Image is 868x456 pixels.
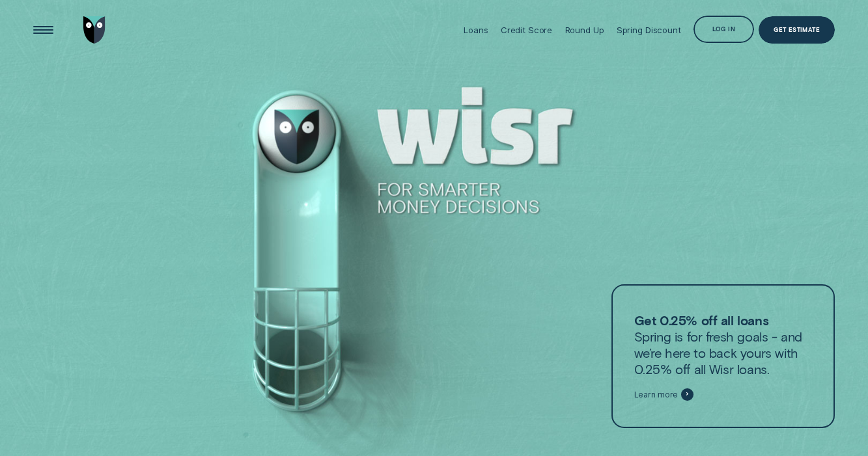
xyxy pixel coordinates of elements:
[565,25,604,35] div: Round Up
[634,312,813,377] p: Spring is for fresh goals - and we’re here to back yours with 0.25% off all Wisr loans.
[501,25,552,35] div: Credit Score
[693,16,754,43] button: Log in
[759,16,835,44] a: Get Estimate
[83,16,106,44] img: Wisr
[634,390,679,399] span: Learn more
[30,16,57,44] button: Open Menu
[617,25,681,35] div: Spring Discount
[611,284,835,428] a: Get 0.25% off all loansSpring is for fresh goals - and we’re here to back yours with 0.25% off al...
[464,25,488,35] div: Loans
[634,312,769,328] strong: Get 0.25% off all loans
